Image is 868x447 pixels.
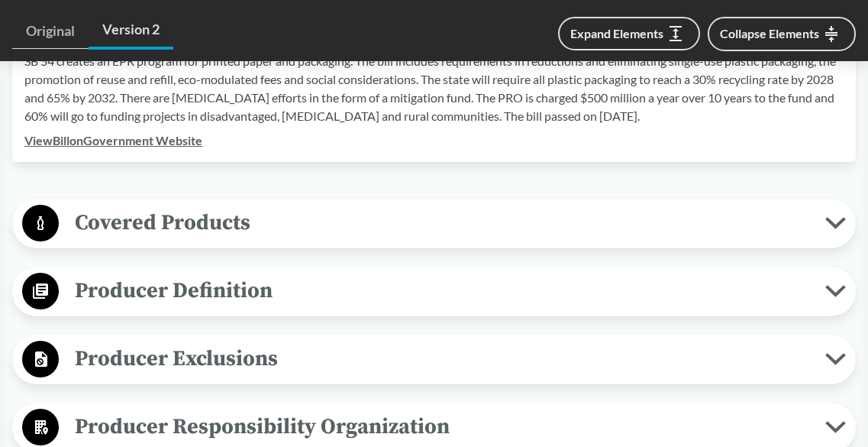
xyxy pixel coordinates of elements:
[18,204,850,243] button: Covered Products
[18,272,850,311] button: Producer Definition
[18,340,850,379] button: Producer Exclusions
[59,342,825,376] span: Producer Exclusions
[18,408,850,447] button: Producer Responsibility Organization
[12,14,89,49] a: Original
[89,12,173,50] a: Version 2
[708,17,856,51] button: Collapse Elements
[59,206,825,240] span: Covered Products
[59,274,825,308] span: Producer Definition
[59,410,825,444] span: Producer Responsibility Organization
[24,133,202,147] a: ViewBillonGovernment Website
[558,17,700,50] button: Expand Elements
[24,52,844,125] p: SB 54 creates an EPR program for printed paper and packaging. The bill includes requirements in r...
